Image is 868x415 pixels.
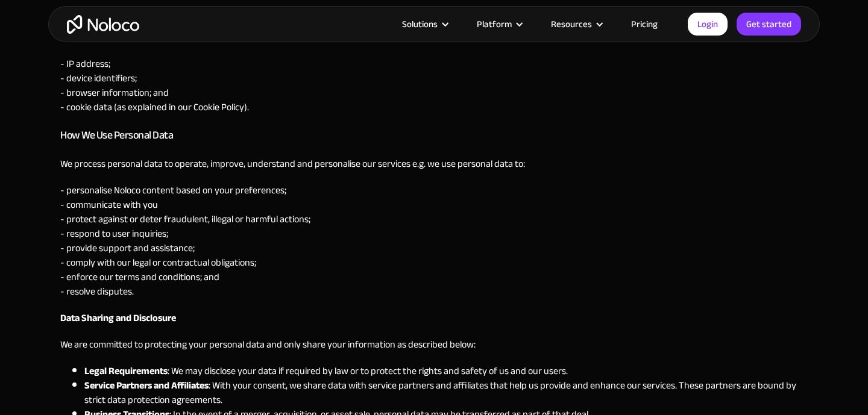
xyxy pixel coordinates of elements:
[60,157,808,171] p: We process personal data to operate, improve, understand and personalise our services e.g. we use...
[402,16,438,32] div: Solutions
[84,376,209,395] strong: Service Partners and Affiliates
[60,183,808,299] p: - personalise Noloco content based on your preferences; - communicate with you - protect against ...
[536,16,616,32] div: Resources
[551,16,592,32] div: Resources
[462,16,536,32] div: Platform
[737,13,801,36] a: Get started
[84,364,808,378] li: : We may disclose your data if required by law or to protect the rights and safety of us and our ...
[60,57,808,114] p: - IP address; - device identifiers; - browser information; and - cookie data (as explained in our...
[84,362,168,380] strong: Legal Requirements
[84,378,808,407] li: : With your consent, we share data with service partners and affiliates that help us provide and ...
[60,337,808,352] p: We are committed to protecting your personal data and only share your information as described be...
[477,16,512,32] div: Platform
[688,13,728,36] a: Login
[67,15,139,34] a: home
[616,16,673,32] a: Pricing
[387,16,462,32] div: Solutions
[60,126,808,145] h3: How We Use Personal Data
[60,309,176,327] strong: Data Sharing and Disclosure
